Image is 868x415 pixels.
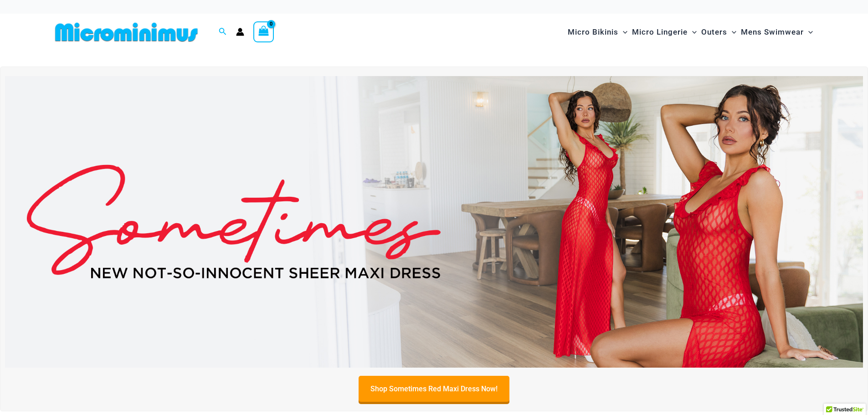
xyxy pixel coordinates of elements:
[51,22,201,42] img: MM SHOP LOGO FLAT
[688,20,697,44] span: Menu Toggle
[564,17,817,47] nav: Site Navigation
[727,20,736,44] span: Menu Toggle
[359,376,509,402] a: Shop Sometimes Red Maxi Dress Now!
[741,20,804,44] span: Mens Swimwear
[5,76,863,368] img: Sometimes Red Maxi Dress
[618,20,627,44] span: Menu Toggle
[253,21,274,42] a: View Shopping Cart, empty
[630,18,699,46] a: Micro LingerieMenu ToggleMenu Toggle
[804,20,813,44] span: Menu Toggle
[632,20,688,44] span: Micro Lingerie
[236,28,244,36] a: Account icon link
[565,18,630,46] a: Micro BikinisMenu ToggleMenu Toggle
[219,26,227,38] a: Search icon link
[739,18,815,46] a: Mens SwimwearMenu ToggleMenu Toggle
[568,20,618,44] span: Micro Bikinis
[701,20,727,44] span: Outers
[699,18,739,46] a: OutersMenu ToggleMenu Toggle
